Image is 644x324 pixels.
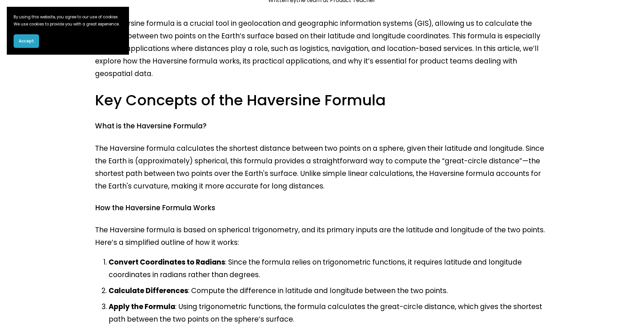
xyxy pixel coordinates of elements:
[14,34,39,48] button: Accept
[109,284,549,297] p: : Compute the difference in latitude and longitude between the two points.
[95,17,549,80] p: The Haversine formula is a crucial tool in geolocation and geographic information systems (GIS), ...
[19,38,34,44] span: Accept
[7,7,129,55] section: Cookie banner
[95,121,549,131] h4: What is the Haversine Formula?
[95,91,549,110] h3: Key Concepts of the Haversine Formula
[109,286,188,295] strong: Calculate Differences
[109,302,175,311] strong: Apply the Formula
[95,203,549,213] h4: How the Haversine Formula Works
[109,256,549,281] p: : Since the formula relies on trigonometric functions, it requires latitude and longitude coordin...
[109,257,225,267] strong: Convert Coordinates to Radians
[95,223,549,249] p: The Haversine formula is based on spherical trigonometry, and its primary inputs are the latitude...
[14,14,122,28] p: By using this website, you agree to our use of cookies. We use cookies to provide you with a grea...
[95,142,549,192] p: The Haversine formula calculates the shortest distance between two points on a sphere, given thei...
